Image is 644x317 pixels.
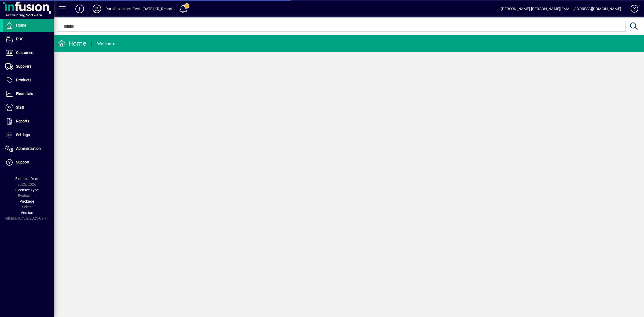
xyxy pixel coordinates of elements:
[15,188,39,192] span: Licensee Type
[20,199,34,203] span: Package
[16,64,31,68] span: Suppliers
[16,37,23,41] span: POS
[16,146,41,151] span: Administration
[71,4,88,14] button: Add
[3,46,54,60] a: Customers
[16,50,34,55] span: Customers
[88,4,105,14] button: Profile
[3,60,54,73] a: Suppliers
[3,74,54,87] a: Products
[3,101,54,114] a: Staff
[16,119,29,123] span: Reports
[627,1,637,19] a: Knowledge Base
[15,177,39,181] span: Financial Year
[16,105,24,110] span: Staff
[3,128,54,142] a: Settings
[21,210,33,215] span: Version
[16,23,26,27] span: Home
[16,160,30,164] span: Support
[16,92,33,96] span: Financials
[16,133,30,137] span: Settings
[97,39,115,48] div: Welcome
[105,5,175,13] div: Rural Livestock EVAL [DATE] KR_Reports
[3,115,54,128] a: Reports
[16,78,31,82] span: Products
[3,87,54,101] a: Financials
[3,156,54,169] a: Support
[58,39,86,48] div: Home
[3,142,54,155] a: Administration
[501,5,621,13] div: [PERSON_NAME] [PERSON_NAME][EMAIL_ADDRESS][DOMAIN_NAME]
[3,32,54,46] a: POS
